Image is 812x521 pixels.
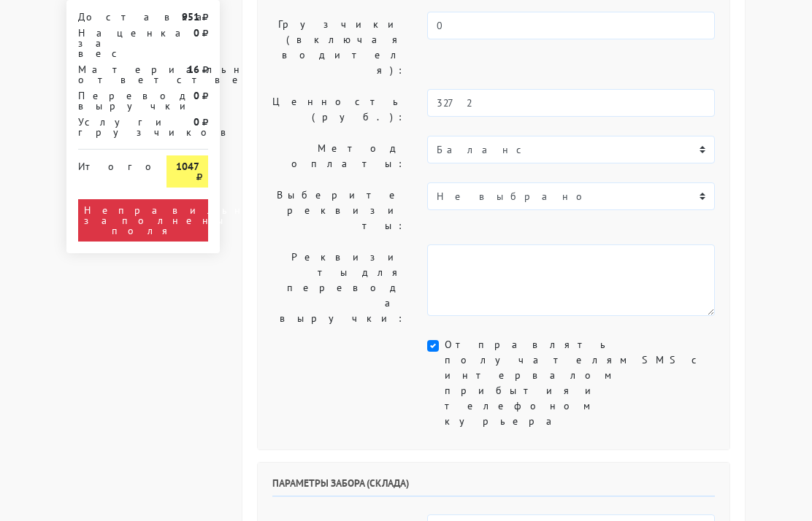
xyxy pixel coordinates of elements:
[67,117,156,137] div: Услуги грузчиков
[272,477,715,497] h6: Параметры забора (склада)
[445,337,715,429] label: Отправлять получателям SMS с интервалом прибытия и телефоном курьера
[78,155,145,171] div: Итого
[194,26,199,39] strong: 0
[67,64,156,85] div: Материальная ответственность
[176,160,199,173] strong: 1047
[182,10,199,23] strong: 951
[194,89,199,102] strong: 0
[67,90,156,111] div: Перевод выручки
[261,244,416,331] label: Реквизиты для перевода выручки:
[261,89,416,130] label: Ценность (руб.):
[67,12,156,22] div: Доставка
[261,136,416,177] label: Метод оплаты:
[78,199,208,242] div: Неправильно заполнены поля
[261,182,416,239] label: Выберите реквизиты:
[261,12,416,83] label: Грузчики (включая водителя):
[194,115,199,128] strong: 0
[67,28,156,58] div: Наценка за вес
[188,63,199,76] strong: 16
